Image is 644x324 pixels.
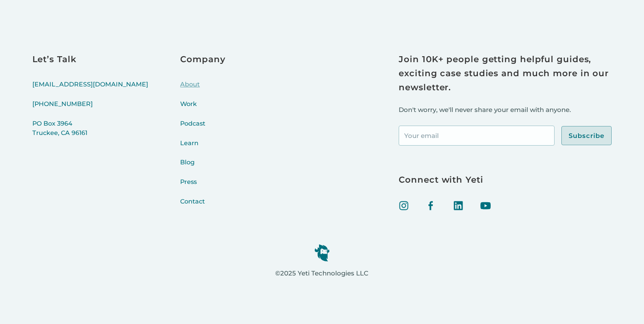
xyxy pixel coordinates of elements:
img: Youtube icon [480,201,491,211]
p: Don't worry, we'll never share your email with anyone. [399,105,612,115]
a: Press [180,178,225,197]
h3: Join 10K+ people getting helpful guides, exciting case studies and much more in our newsletter. [399,52,612,95]
img: linked in icon [453,201,463,211]
h3: Let’s Talk [32,52,148,66]
img: yeti logo icon [314,244,330,261]
p: ©2025 Yeti Technologies LLC [275,268,368,279]
input: Your email [399,126,555,146]
img: facebook icon [426,201,436,211]
a: Podcast [180,119,225,139]
input: Subscribe [561,126,612,146]
img: Instagram icon [399,201,409,211]
h3: Connect with Yeti [399,173,612,187]
a: Work [180,100,225,119]
a: About [180,80,225,100]
a: Learn [180,139,225,158]
a: Contact [180,197,225,217]
h3: Company [180,52,225,66]
form: Footer Newsletter Signup [399,126,612,146]
a: PO Box 3964Truckee, CA 96161 [32,119,148,148]
a: [EMAIL_ADDRESS][DOMAIN_NAME] [32,80,148,100]
a: [PHONE_NUMBER] [32,100,148,119]
a: Blog [180,158,225,178]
